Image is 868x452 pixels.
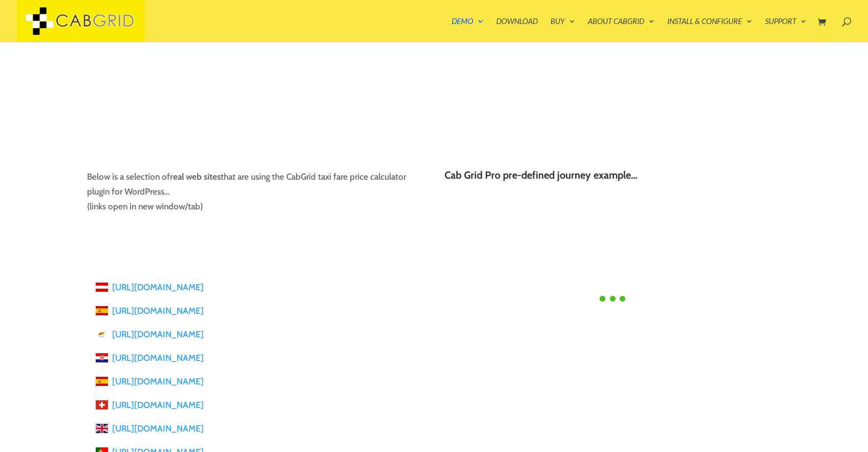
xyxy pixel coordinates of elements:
a: Download [496,17,538,42]
a: [URL][DOMAIN_NAME] [112,376,204,386]
p: Below is a selection of that are using the CabGrid taxi fare price calculator plugin for WordPres... [87,169,424,214]
a: [URL][DOMAIN_NAME] [112,353,204,363]
div: Cab Grid could not load JavaScript components. Check your plugins and theme/template for conflicts [444,282,781,315]
a: Download Cab Grid Pro [534,407,691,433]
a: Demo [452,17,483,42]
a: Buy [551,17,575,42]
a: [URL][DOMAIN_NAME] [112,400,204,410]
p: Add the Cab Grid taxi fare price calculator plugin to your WordPress site [DATE] and save 10% on ... [465,367,761,397]
a: [URL][DOMAIN_NAME] [112,329,204,339]
h4: Cab Grid Pro pre-defined journey example… [444,169,781,186]
h2: Save 10% [DATE] [465,346,761,367]
a: Support [765,17,807,42]
a: [URL][DOMAIN_NAME] [112,423,204,434]
div: Loading. Please wait... [597,282,629,315]
strong: real web sites [170,171,221,182]
a: [URL][DOMAIN_NAME] [112,306,204,316]
a: About CabGrid [588,17,654,42]
a: [URL][DOMAIN_NAME] [112,282,204,292]
a: Install & Configure [667,17,752,42]
a: CabGrid Taxi Plugin [17,14,145,25]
